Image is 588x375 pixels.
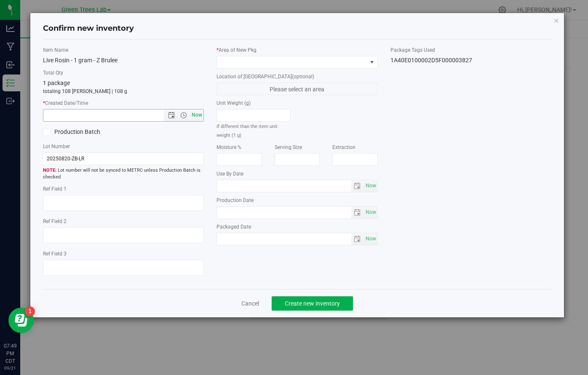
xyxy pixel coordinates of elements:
span: select [363,180,377,192]
label: Package Tags Used [390,46,552,54]
span: Set Current date [363,206,378,218]
span: select [363,233,377,245]
span: Create new inventory [285,300,340,307]
span: Please select an area [216,82,378,95]
span: Set Current date [363,180,378,192]
label: Unit Weight (g) [216,99,291,107]
label: Production Batch [43,128,117,136]
span: Set Current date [190,109,204,121]
label: Ref Field 2 [43,218,204,225]
span: select [351,207,363,218]
label: Ref Field 1 [43,185,204,193]
span: Lot number will not be synced to METRC unless Production Batch is checked [43,167,204,181]
label: Serving Size [275,144,320,151]
label: Packaged Date [216,223,378,231]
iframe: Resource center unread badge [25,306,35,316]
div: 1A40E0100002D5F000003827 [390,56,552,65]
label: Use By Date [216,170,378,178]
label: Production Date [216,197,378,204]
label: Location of [GEOGRAPHIC_DATA] [216,73,378,80]
small: If different than the item unit weight (1 g) [216,124,278,138]
span: Set Current date [363,233,378,245]
span: (optional) [292,74,314,80]
span: select [363,207,377,218]
h4: Confirm new inventory [43,23,134,34]
label: Moisture % [216,144,262,151]
label: Extraction [332,144,378,151]
span: 1 package [43,80,70,86]
span: Open the date view [164,112,179,119]
a: Cancel [241,299,259,308]
span: select [351,180,363,192]
label: Created Date/Time [43,99,204,107]
p: totaling 108 [PERSON_NAME] | 108 g [43,88,204,95]
span: select [351,233,363,245]
label: Total Qty [43,69,204,77]
span: Open the time view [176,112,191,119]
div: Live Rosin - 1 gram - Z Brulee [43,56,204,65]
label: Item Name [43,46,204,54]
iframe: Resource center [8,308,34,333]
label: Area of New Pkg [216,46,378,54]
label: Ref Field 3 [43,250,204,258]
label: Lot Number [43,143,204,150]
button: Create new inventory [272,296,353,311]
